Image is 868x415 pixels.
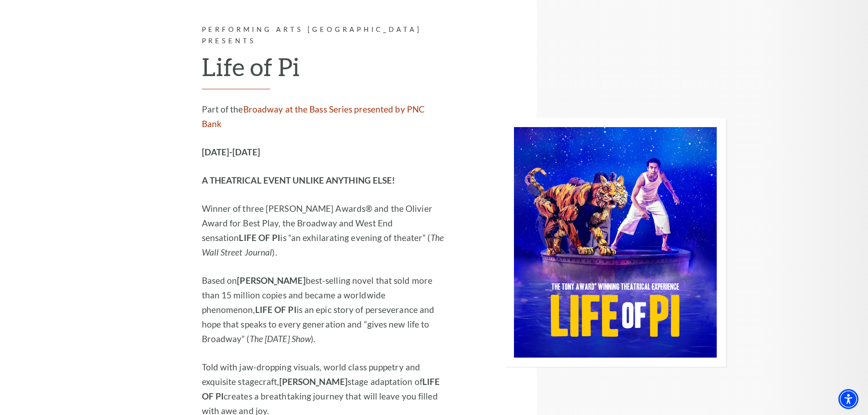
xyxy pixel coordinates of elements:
strong: A THEATRICAL EVENT UNLIKE ANYTHING ELSE! [202,175,395,185]
strong: LIFE OF PI [239,232,280,243]
strong: [DATE]-[DATE] [202,147,260,157]
p: Performing Arts [GEOGRAPHIC_DATA] Presents [202,24,446,47]
strong: [PERSON_NAME] [279,376,348,387]
p: Winner of three [PERSON_NAME] Awards® and the Olivier Award for Best Play, the Broadway and West ... [202,201,446,260]
div: Accessibility Menu [838,389,858,409]
p: Based on best-selling novel that sold more than 15 million copies and became a worldwide phenomen... [202,273,446,346]
h2: Life of Pi [202,52,446,89]
strong: [PERSON_NAME] [237,275,305,286]
img: Performing Arts Fort Worth Presents [505,118,726,367]
p: Part of the [202,102,446,131]
strong: LIFE OF PI [255,304,297,315]
em: The [DATE] Show [250,333,311,344]
a: Broadway at the Bass Series presented by PNC Bank [202,104,425,129]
